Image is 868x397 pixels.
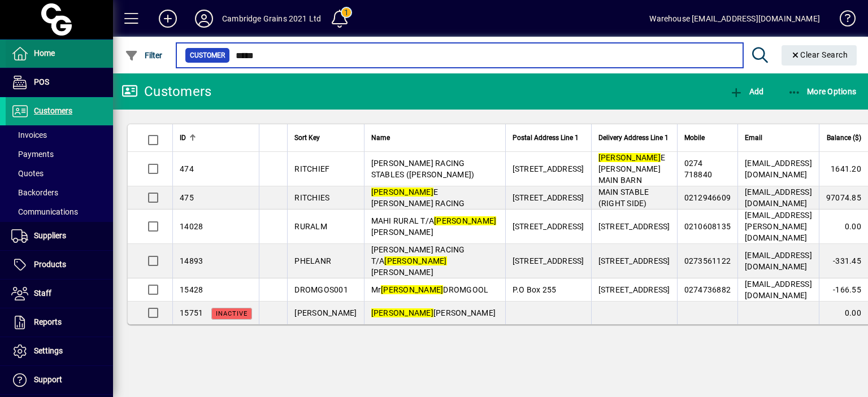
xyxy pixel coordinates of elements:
span: Filter [125,51,163,60]
span: More Options [788,87,857,96]
div: Mobile [684,132,731,144]
span: [EMAIL_ADDRESS][DOMAIN_NAME] [745,251,812,271]
a: Quotes [6,164,113,183]
span: [STREET_ADDRESS] [598,285,670,294]
span: 14893 [180,256,203,265]
em: [PERSON_NAME] [371,308,433,317]
span: 0210608135 [684,222,731,231]
span: DROMGOS001 [294,285,348,294]
span: P.O Box 255 [513,285,557,294]
a: Settings [6,337,113,365]
span: Name [371,132,390,144]
a: Support [6,366,113,394]
span: RURALM [294,222,327,231]
span: Sort Key [294,132,320,144]
span: Settings [34,346,63,355]
span: Communications [11,207,78,216]
span: [STREET_ADDRESS] [513,256,584,265]
span: [PERSON_NAME] RACING STABLES ([PERSON_NAME]) [371,159,475,179]
span: [PERSON_NAME] RACING T/A [PERSON_NAME] [371,245,465,277]
span: Postal Address Line 1 [513,132,579,144]
span: Clear Search [791,50,848,59]
div: ID [180,132,252,144]
button: Profile [186,8,222,29]
em: [PERSON_NAME] [434,216,496,225]
span: POS [34,77,49,86]
button: More Options [785,81,860,102]
span: E [PERSON_NAME] MAIN BARN [598,153,666,185]
button: Clear [782,45,857,66]
span: 14028 [180,222,203,231]
span: [PERSON_NAME] [371,308,496,317]
span: PHELANR [294,256,331,265]
button: Filter [122,45,166,66]
a: Invoices [6,125,113,145]
div: Name [371,132,498,144]
a: Payments [6,145,113,164]
span: [STREET_ADDRESS] [513,193,584,202]
span: [PERSON_NAME] [294,308,357,317]
a: POS [6,68,113,97]
span: Products [34,260,66,269]
span: Reports [34,317,62,326]
span: 474 [180,164,194,173]
span: 0273561122 [684,256,731,265]
span: [STREET_ADDRESS] [513,222,584,231]
span: RITCHIES [294,193,329,202]
em: [PERSON_NAME] [381,285,443,294]
a: Staff [6,280,113,308]
span: Payments [11,150,54,159]
span: [EMAIL_ADDRESS][PERSON_NAME][DOMAIN_NAME] [745,211,812,242]
span: Backorders [11,188,58,197]
span: Suppliers [34,231,66,240]
span: Customers [34,106,72,115]
a: Suppliers [6,222,113,250]
span: 0274 718840 [684,159,713,179]
div: Email [745,132,812,144]
span: ID [180,132,186,144]
a: Reports [6,308,113,337]
a: Products [6,251,113,279]
em: [PERSON_NAME] [384,256,446,265]
em: [PERSON_NAME] [371,187,433,197]
span: 475 [180,193,194,202]
span: Staff [34,289,51,298]
span: Inactive [216,310,248,317]
span: [EMAIL_ADDRESS][DOMAIN_NAME] [745,159,812,179]
span: [STREET_ADDRESS] [513,164,584,173]
span: RITCHIEF [294,164,329,173]
div: Cambridge Grains 2021 Ltd [222,10,321,28]
div: Customers [121,82,211,101]
a: Knowledge Base [831,2,854,39]
span: Quotes [11,169,44,178]
a: Communications [6,202,113,221]
a: Backorders [6,183,113,202]
a: Home [6,40,113,68]
span: [STREET_ADDRESS] [598,256,670,265]
span: Add [730,87,763,96]
span: E [PERSON_NAME] RACING [371,187,465,208]
span: Mobile [684,132,705,144]
span: Balance ($) [827,132,861,144]
button: Add [150,8,186,29]
span: [EMAIL_ADDRESS][DOMAIN_NAME] [745,280,812,300]
span: Customer [190,50,225,61]
span: [EMAIL_ADDRESS][DOMAIN_NAME] [745,187,812,208]
span: Delivery Address Line 1 [598,132,669,144]
span: Home [34,49,55,58]
span: Email [745,132,762,144]
span: 15751 [180,308,203,317]
div: Warehouse [EMAIL_ADDRESS][DOMAIN_NAME] [649,10,820,28]
span: Mr DROMGOOL [371,285,489,294]
span: 15428 [180,285,203,294]
span: MAHI RURAL T/A [PERSON_NAME] [371,216,497,237]
em: [PERSON_NAME] [598,153,661,162]
span: 0212946609 [684,193,731,202]
button: Add [727,81,766,102]
span: [STREET_ADDRESS] [598,222,670,231]
span: MAIN STABLE (RIGHT SIDE) [598,187,649,208]
span: Invoices [11,130,47,139]
span: Support [34,375,62,384]
span: 0274736882 [684,285,731,294]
